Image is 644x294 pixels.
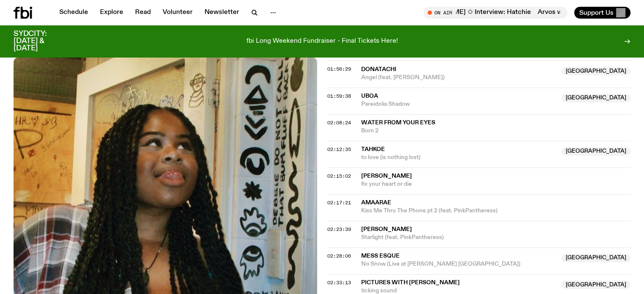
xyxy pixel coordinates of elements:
span: Donatachi [361,66,396,72]
button: On AirArvos with [PERSON_NAME] ✩ Interview: HatchieArvos with [PERSON_NAME] ✩ Interview: Hatchie [423,7,567,19]
span: Angel (feat. [PERSON_NAME]) [361,74,557,82]
span: 02:23:39 [327,226,351,233]
span: Water From Your Eyes [361,120,435,126]
a: Read [130,7,156,19]
button: 01:59:38 [327,94,351,99]
span: to love (is nothing lost) [361,154,557,162]
p: fbi Long Weekend Fundraiser - Final Tickets Here! [246,38,398,45]
button: 02:08:24 [327,121,351,125]
span: Support Us [579,9,614,16]
span: Uboa [361,93,378,99]
span: Amaarae [361,200,391,206]
span: Born 2 [361,127,631,135]
span: 02:15:02 [327,173,351,179]
span: [GEOGRAPHIC_DATA] [561,147,630,156]
span: [GEOGRAPHIC_DATA] [561,67,630,75]
button: 02:33:13 [327,280,351,285]
span: Kiss Me Thru The Phone pt 2 (feat. PinkPantheress) [361,207,631,215]
a: Newsletter [199,7,244,19]
span: 02:12:35 [327,146,351,153]
a: Explore [95,7,128,19]
button: 02:28:06 [327,254,351,258]
span: pictures with [PERSON_NAME] [361,280,460,286]
span: 01:59:38 [327,93,351,99]
span: [PERSON_NAME] [361,173,412,179]
span: Mess Esque [361,253,400,259]
span: Pareidolia Shadow [361,100,557,108]
span: 01:56:29 [327,66,351,72]
a: Volunteer [158,7,198,19]
button: Support Us [574,7,630,19]
span: [GEOGRAPHIC_DATA] [561,94,630,102]
span: Tahkoe [361,146,385,152]
button: 02:12:35 [327,147,351,152]
button: 02:17:21 [327,201,351,205]
span: 02:08:24 [327,119,351,126]
span: fix your heart or die [361,180,631,188]
h3: SYDCITY: [DATE] & [DATE] [14,30,68,52]
span: No Snow (Live at [PERSON_NAME] [GEOGRAPHIC_DATA]) [361,260,557,268]
span: [GEOGRAPHIC_DATA] [561,254,630,262]
span: [GEOGRAPHIC_DATA] [561,280,630,289]
button: 02:23:39 [327,227,351,232]
span: Starlight (feat. PinkPantheress) [361,234,631,242]
button: 01:56:29 [327,67,351,71]
span: 02:33:13 [327,279,351,286]
span: 02:17:21 [327,199,351,206]
a: Schedule [54,7,93,19]
span: [PERSON_NAME] [361,226,412,232]
span: 02:28:06 [327,253,351,259]
button: 02:15:02 [327,174,351,179]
